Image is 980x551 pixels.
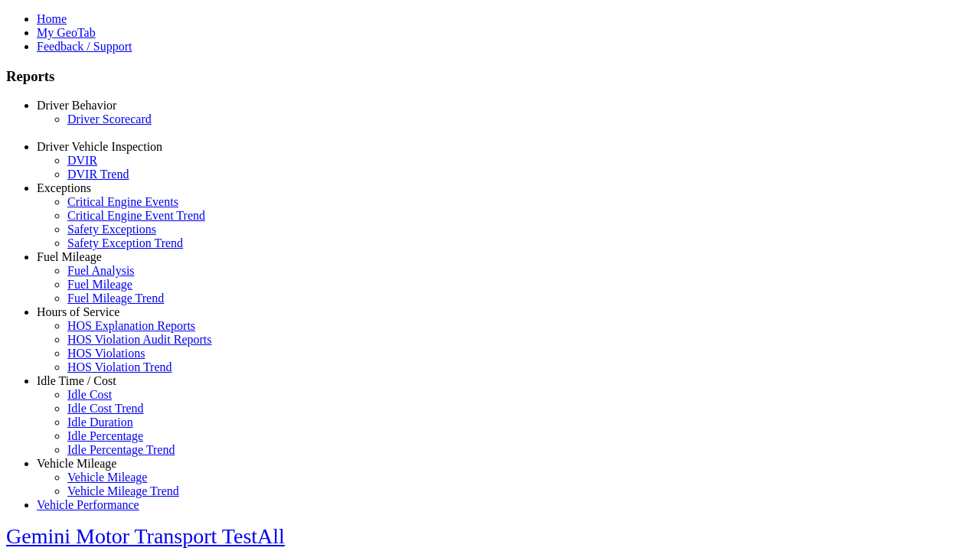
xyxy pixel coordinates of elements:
a: Safety Exception Trend [67,236,183,249]
a: Vehicle Performance [37,498,139,511]
a: Idle Cost Trend [67,402,144,415]
a: HOS Violation Audit Reports [67,333,212,346]
a: Fuel Mileage Trend [67,292,164,305]
a: Fuel Mileage [67,278,132,291]
a: DVIR [67,154,97,167]
a: Idle Percentage [67,429,143,442]
a: Critical Engine Events [67,195,178,208]
a: DVIR Trend [67,168,129,181]
a: HOS Violation Trend [67,360,172,373]
a: Idle Percentage Trend [67,443,175,456]
a: Vehicle Mileage Trend [67,484,179,497]
a: Idle Cost [67,388,112,401]
a: My GeoTab [37,26,96,39]
a: HOS Violations [67,347,145,360]
a: Fuel Mileage [37,250,102,263]
a: Safety Exceptions [67,223,156,236]
a: Exceptions [37,181,91,194]
a: Critical Engine Event Trend [67,209,205,222]
a: Driver Vehicle Inspection [37,140,162,153]
a: Home [37,12,67,25]
a: Gemini Motor Transport TestAll [6,524,285,548]
a: Driver Behavior [37,99,116,112]
a: HOS Explanation Reports [67,319,195,332]
a: Idle Time / Cost [37,374,116,387]
a: Driver Scorecard [67,112,152,126]
a: Fuel Analysis [67,264,135,277]
a: Vehicle Mileage [37,457,116,470]
a: Vehicle Mileage [67,471,147,484]
a: Hours of Service [37,305,119,318]
a: Feedback / Support [37,40,132,53]
a: Idle Duration [67,416,133,429]
h3: Reports [6,68,974,85]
